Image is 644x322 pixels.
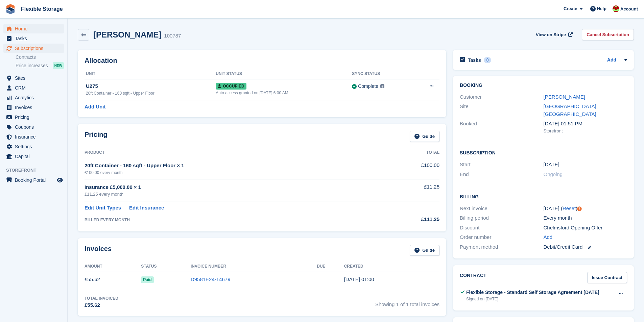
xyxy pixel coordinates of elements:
div: [DATE] 01:51 PM [544,120,627,128]
span: Home [15,24,55,33]
div: Discount [460,224,543,232]
span: Analytics [15,93,55,102]
th: Created [344,261,439,272]
div: U275 [86,82,216,90]
div: 20ft Container - 160 sqft - Upper Floor × 1 [85,162,384,170]
div: Billing period [460,214,543,222]
a: Preview store [56,176,64,184]
a: menu [3,73,64,83]
a: [GEOGRAPHIC_DATA], [GEOGRAPHIC_DATA] [544,103,598,117]
span: Create [564,5,577,12]
div: Order number [460,233,543,241]
a: Issue Contract [587,272,627,283]
div: Signed on [DATE] [466,296,599,302]
div: End [460,171,543,178]
div: [DATE] ( ) [544,205,627,213]
img: icon-info-grey-7440780725fd019a000dd9b08b2336e03edf1995a4989e88bcd33f0948082b44.svg [380,84,384,88]
div: Booked [460,120,543,134]
div: £55.62 [85,301,118,309]
a: [PERSON_NAME] [544,94,585,100]
div: 20ft Container - 160 sqft - Upper Floor [86,90,216,96]
td: £55.62 [85,272,141,287]
div: Total Invoiced [85,295,118,301]
a: Flexible Storage [18,3,66,15]
span: Account [620,6,638,13]
th: Amount [85,261,141,272]
span: Booking Portal [15,175,55,185]
a: Add [607,56,616,64]
span: Subscriptions [15,44,55,53]
div: 100787 [164,32,181,40]
a: menu [3,83,64,93]
img: David Jones [613,5,619,12]
a: menu [3,24,64,33]
div: Chelmsford Opening Offer [544,224,627,232]
h2: Subscription [460,149,627,156]
a: Edit Insurance [129,204,164,212]
th: Sync Status [352,69,413,79]
span: Pricing [15,113,55,122]
div: £11.25 every month [85,191,384,198]
th: Product [85,147,384,158]
a: Guide [410,245,439,256]
div: Every month [544,214,627,222]
a: menu [3,122,64,132]
a: menu [3,113,64,122]
h2: Pricing [85,131,108,142]
span: Help [597,5,606,12]
span: Ongoing [544,171,563,177]
a: menu [3,175,64,185]
a: menu [3,34,64,43]
div: £100.00 every month [85,170,384,176]
span: Occupied [216,83,246,90]
h2: Billing [460,193,627,200]
th: Invoice Number [191,261,317,272]
a: D9581E24-14679 [191,276,231,282]
a: Reset [563,205,576,211]
div: Debit/Credit Card [544,243,627,251]
a: Price increases NEW [16,62,64,69]
div: 0 [484,57,492,63]
div: Payment method [460,243,543,251]
a: Contracts [16,54,64,60]
h2: Invoices [85,245,112,256]
span: Tasks [15,34,55,43]
div: Next invoice [460,205,543,213]
a: menu [3,142,64,151]
div: Customer [460,93,543,101]
th: Total [384,147,439,158]
span: CRM [15,83,55,93]
a: Add Unit [85,103,105,111]
time: 2025-08-16 00:00:00 UTC [544,161,559,169]
span: Settings [15,142,55,151]
span: Showing 1 of 1 total invoices [375,295,439,309]
h2: Allocation [85,57,439,65]
h2: Tasks [468,57,481,63]
div: BILLED EVERY MONTH [85,217,384,223]
h2: Contract [460,272,486,283]
td: £100.00 [384,158,439,179]
a: menu [3,93,64,102]
th: Unit [85,69,216,79]
div: Auto access granted on [DATE] 6:00 AM [216,90,352,96]
a: menu [3,152,64,161]
span: View on Stripe [536,31,566,38]
span: Coupons [15,122,55,132]
div: NEW [53,62,64,69]
th: Status [141,261,191,272]
a: Edit Unit Types [85,204,121,212]
h2: Booking [460,83,627,88]
div: Site [460,103,543,118]
div: £111.25 [384,216,439,223]
div: Start [460,161,543,169]
a: Add [544,233,553,241]
a: View on Stripe [533,29,574,40]
span: Paid [141,276,153,283]
div: Complete [358,83,378,90]
th: Due [317,261,344,272]
a: Guide [410,131,439,142]
td: £11.25 [384,179,439,201]
div: Storefront [544,128,627,134]
div: Insurance £5,000.00 × 1 [85,183,384,191]
span: Capital [15,152,55,161]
